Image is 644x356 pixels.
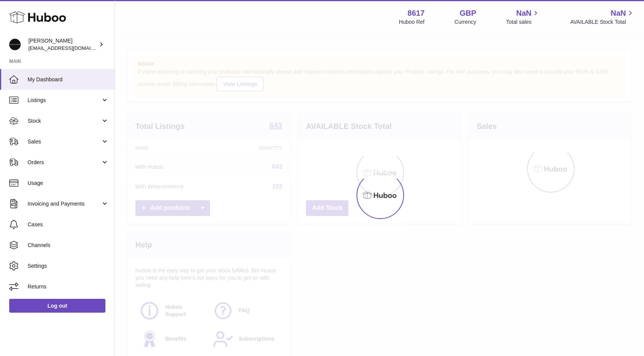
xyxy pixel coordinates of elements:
span: Cases [28,221,109,228]
span: NaN [516,8,531,18]
span: Invoicing and Payments [28,200,101,208]
span: Listings [28,97,101,104]
span: Sales [28,138,101,145]
a: Log out [9,299,105,313]
span: AVAILABLE Stock Total [570,18,635,26]
span: Orders [28,159,101,166]
span: Stock [28,117,101,125]
span: Returns [28,283,109,290]
span: Settings [28,262,109,270]
span: [EMAIL_ADDRESS][DOMAIN_NAME] [28,45,113,51]
span: Usage [28,180,109,187]
span: Channels [28,242,109,249]
a: NaN AVAILABLE Stock Total [570,8,635,26]
div: Currency [455,18,476,26]
span: NaN [611,8,626,18]
img: hello@alfredco.com [9,39,21,50]
div: Huboo Ref [399,18,425,26]
a: NaN Total sales [506,8,540,26]
div: [PERSON_NAME] [28,37,97,52]
span: My Dashboard [28,76,109,83]
span: Total sales [506,18,540,26]
strong: 8617 [407,8,425,18]
strong: GBP [460,8,476,18]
